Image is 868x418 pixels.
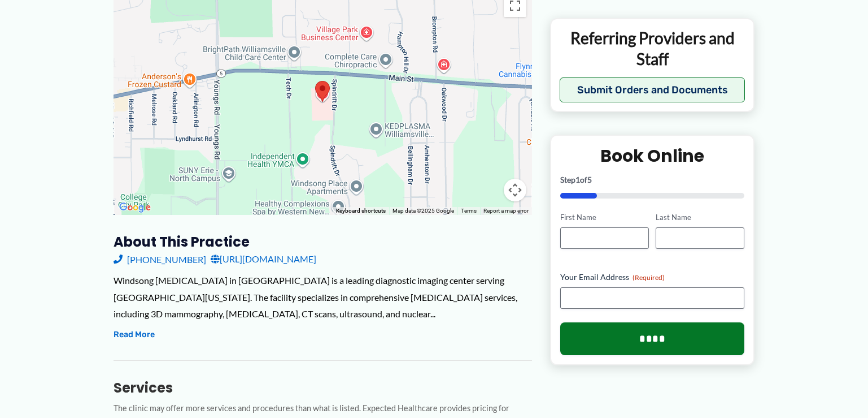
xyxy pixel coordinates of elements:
img: Google [116,200,154,215]
span: (Required) [633,273,665,281]
h2: Book Online [560,145,745,167]
h3: About this practice [114,233,532,251]
span: 5 [587,175,592,184]
button: Map camera controls [504,179,526,201]
button: Read More [114,328,155,342]
a: Terms (opens in new tab) [461,208,477,214]
span: Map data ©2025 Google [392,208,454,214]
label: Last Name [656,212,744,223]
label: Your Email Address [560,271,745,282]
h3: Services [114,379,532,397]
button: Keyboard shortcuts [336,207,386,215]
a: [PHONE_NUMBER] [114,251,206,268]
p: Step of [560,176,745,184]
a: Report a map error [483,208,529,214]
span: 1 [575,175,580,184]
a: [URL][DOMAIN_NAME] [211,251,316,268]
label: First Name [560,212,649,223]
p: Referring Providers and Staff [560,28,745,69]
div: Windsong [MEDICAL_DATA] in [GEOGRAPHIC_DATA] is a leading diagnostic imaging center serving [GEOG... [114,272,532,322]
a: Open this area in Google Maps (opens a new window) [116,200,154,215]
button: Submit Orders and Documents [560,77,745,102]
